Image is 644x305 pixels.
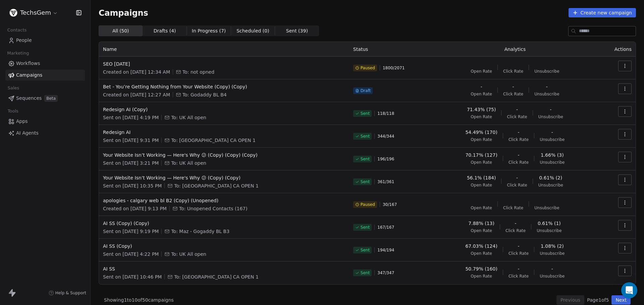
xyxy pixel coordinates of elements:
[540,137,565,142] span: Unsubscribe
[471,228,492,233] span: Open Rate
[587,297,609,303] span: Page 1 of 5
[597,42,636,57] th: Actions
[103,69,170,75] span: Created on [DATE] 12:34 AM
[361,134,370,139] span: Sent
[16,60,40,67] span: Workflows
[551,265,553,272] span: -
[236,27,269,34] span: Scheduled ( 0 )
[515,220,517,227] span: -
[103,251,159,257] span: Sent on [DATE] 4:22 PM
[103,114,159,121] span: Sent on [DATE] 4:19 PM
[465,243,497,249] span: 67.03% (124)
[5,70,85,81] a: Campaigns
[103,160,159,166] span: Sent on [DATE] 3:21 PM
[182,91,227,98] span: To: Godaddy BL B4
[16,130,39,137] span: AI Agents
[5,106,21,116] span: Tools
[377,134,394,139] span: 344 / 344
[103,91,170,98] span: Created on [DATE] 12:27 AM
[471,114,492,120] span: Open Rate
[377,156,394,162] span: 196 / 196
[9,9,17,17] img: Untitled%20design.png
[20,8,51,17] span: TechsGem
[507,182,527,188] span: Click Rate
[377,270,394,276] span: 347 / 347
[508,137,529,142] span: Click Rate
[103,220,345,227] span: AI SS (Copy) (Copy)
[377,247,394,253] span: 194 / 194
[471,137,492,142] span: Open Rate
[611,295,631,305] button: Next
[99,42,349,57] th: Name
[171,114,206,121] span: To: UK All open
[44,95,58,102] span: Beta
[103,83,345,90] span: Bet - You’re Getting Nothing from Your Website (Copy) (Copy)
[103,228,159,235] span: Sent on [DATE] 9:19 PM
[540,160,565,165] span: Unsubscribe
[377,225,394,230] span: 167 / 167
[621,282,637,298] div: Open Intercom Messenger
[537,228,561,233] span: Unsubscribe
[516,174,518,181] span: -
[361,225,370,230] span: Sent
[103,265,345,272] span: AI SS
[171,137,255,144] span: To: USA CA OPEN 1
[49,290,86,296] a: Help & Support
[154,27,176,34] span: Drafts ( 4 )
[361,156,370,162] span: Sent
[55,290,86,296] span: Help & Support
[507,114,527,120] span: Click Rate
[104,297,174,303] span: Showing 1 to 10 of 50 campaigns
[383,202,397,207] span: 30 / 167
[471,160,492,165] span: Open Rate
[182,69,214,75] span: To: not opned
[361,270,370,276] span: Sent
[103,129,345,136] span: Redesign AI
[5,116,85,127] a: Apps
[505,228,526,233] span: Click Rate
[361,88,371,93] span: Draft
[468,220,494,227] span: 7.88% (13)
[361,202,375,207] span: Paused
[103,152,345,158] span: Your Website Isn’t Working — Here's Why 😕 (Copy) (Copy) (Copy)
[99,8,148,17] span: Campaigns
[503,91,523,97] span: Click Rate
[103,61,345,67] span: SEO [DATE]
[540,251,565,256] span: Unsubscribe
[16,37,32,44] span: People
[508,251,529,256] span: Click Rate
[538,220,561,227] span: 0.61% (1)
[534,91,559,97] span: Unsubscribe
[518,243,519,249] span: -
[5,93,85,104] a: SequencesBeta
[103,197,345,204] span: apologies - calgary web bl B2 (Copy) (Unopened)
[171,228,229,235] span: To: Maz - Gogaddy BL B3
[540,274,565,279] span: Unsubscribe
[534,205,559,211] span: Unsubscribe
[481,83,482,90] span: -
[471,182,492,188] span: Open Rate
[103,182,162,189] span: Sent on [DATE] 10:35 PM
[503,69,523,74] span: Click Rate
[103,174,345,181] span: Your Website Isn’t Working — Here's Why 😕 (Copy) (Copy)
[103,205,167,212] span: Created on [DATE] 9:13 PM
[546,83,548,90] span: -
[377,179,394,184] span: 361 / 361
[433,42,597,57] th: Analytics
[538,182,563,188] span: Unsubscribe
[518,152,519,158] span: -
[8,7,59,18] button: TechsGem
[361,65,375,71] span: Paused
[503,205,523,211] span: Click Rate
[4,25,30,35] span: Contacts
[174,182,258,189] span: To: USA CA OPEN 1
[5,128,85,139] a: AI Agents
[539,174,562,181] span: 0.61% (2)
[556,295,584,305] button: Previous
[5,58,85,69] a: Workflows
[518,129,519,136] span: -
[4,48,32,58] span: Marketing
[465,265,497,272] span: 50.79% (160)
[508,160,529,165] span: Click Rate
[361,247,370,253] span: Sent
